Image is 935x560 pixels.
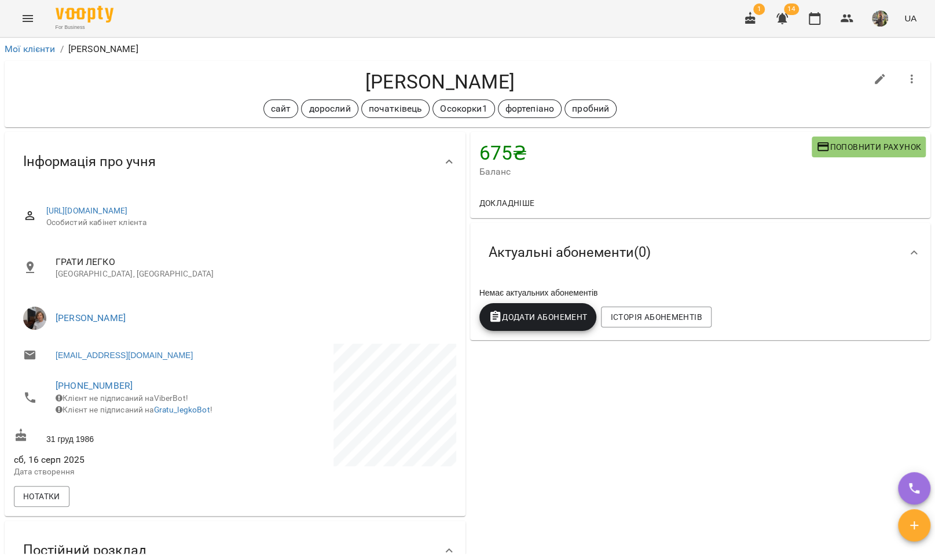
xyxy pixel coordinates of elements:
span: ГРАТИ ЛЕГКО [56,255,447,269]
div: початківець [361,100,430,118]
span: 14 [784,3,799,15]
span: сб, 16 серп 2025 [14,453,233,467]
p: Дата створення [14,466,233,478]
button: Menu [14,5,42,32]
div: фортепіано [498,100,562,118]
span: Постійний розклад [23,541,146,559]
div: Осокорки1 [432,100,494,118]
a: [PHONE_NUMBER] [56,380,133,391]
div: дорослий [301,100,358,118]
button: Нотатки [14,486,69,507]
span: Інформація про учня [23,153,156,171]
span: Поповнити рахунок [816,140,921,154]
button: Додати Абонемент [479,303,597,331]
span: Додати Абонемент [489,310,588,324]
span: Баланс [479,165,812,179]
a: Мої клієнти [5,43,56,54]
span: Клієнт не підписаний на ViberBot! [56,393,188,403]
h4: [PERSON_NAME] [14,70,866,94]
span: Особистий кабінет клієнта [46,217,447,229]
span: Нотатки [23,489,60,503]
span: For Business [56,24,113,31]
p: фортепіано [505,102,554,116]
a: [EMAIL_ADDRESS][DOMAIN_NAME] [56,349,193,361]
span: Докладніше [479,196,535,210]
a: [PERSON_NAME] [56,312,126,323]
p: дорослий [309,102,350,116]
p: сайт [271,102,291,116]
a: Gratu_legkoBot [154,405,210,414]
span: 1 [753,3,765,15]
nav: breadcrumb [5,42,930,56]
h4: 675 ₴ [479,141,812,165]
p: Осокорки1 [440,102,487,116]
div: 31 груд 1986 [12,426,235,447]
span: Клієнт не підписаний на ! [56,405,212,414]
p: [PERSON_NAME] [68,42,138,56]
li: / [60,42,64,56]
span: Актуальні абонементи ( 0 ) [489,244,651,261]
p: [GEOGRAPHIC_DATA], [GEOGRAPHIC_DATA] [56,268,447,280]
button: Історія абонементів [601,307,711,327]
span: Історія абонементів [610,310,702,324]
button: UA [900,8,921,29]
div: Інформація про учня [5,132,465,191]
span: UA [904,12,916,24]
img: Людмила ЦВЄТКОВА [23,307,46,330]
div: пробний [564,100,617,118]
p: пробний [572,102,609,116]
img: Voopty Logo [56,6,113,23]
div: сайт [263,100,299,118]
div: Немає актуальних абонементів [477,285,924,301]
p: початківець [369,102,423,116]
div: Актуальні абонементи(0) [470,223,931,282]
img: d95d3a1f5a58f9939815add2f0358ac8.jpg [872,10,888,27]
button: Докладніше [475,193,540,213]
button: Поповнити рахунок [812,137,926,157]
a: [URL][DOMAIN_NAME] [46,206,128,215]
